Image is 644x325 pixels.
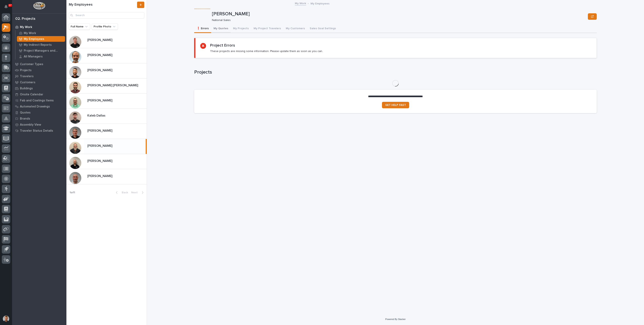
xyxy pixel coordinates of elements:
[113,191,130,194] button: Back
[69,3,136,7] h1: My Employees
[66,139,147,154] a: [PERSON_NAME][PERSON_NAME]
[66,169,147,184] a: [PERSON_NAME][PERSON_NAME]
[87,37,113,42] p: [PERSON_NAME]
[2,2,10,11] button: Notifications
[87,98,113,102] p: [PERSON_NAME]
[283,25,307,33] button: My Customers
[20,93,43,96] p: Onsite Calendar
[12,91,66,97] a: Onsite Calendar
[212,19,585,22] p: National Sales
[12,73,66,79] a: Travelers
[5,5,10,11] div: Notifications17
[15,48,66,53] a: Project Managers and Engineers
[66,63,147,78] a: [PERSON_NAME][PERSON_NAME]
[385,318,406,320] a: Powered By Stacker
[20,81,35,84] p: Customers
[20,87,33,90] p: Buildings
[15,54,66,59] a: All Managers
[87,113,106,118] p: Kaleb Dallas
[210,49,323,53] p: These projects are missing some information. Please update them as soon as you can.
[210,43,235,48] h2: Project Errors
[15,36,66,42] a: My Employees
[20,117,30,121] p: Brands
[66,78,147,94] a: [PERSON_NAME] [PERSON_NAME][PERSON_NAME] [PERSON_NAME]
[119,191,128,194] span: Back
[87,68,113,72] p: [PERSON_NAME]
[130,191,147,194] button: Next
[311,1,329,5] p: My Employees
[12,67,66,73] a: Projects
[12,128,66,134] a: Traveler Status Details
[87,128,113,133] p: [PERSON_NAME]
[20,129,53,133] p: Traveler Status Details
[295,1,306,5] a: My Work
[24,37,44,41] p: My Employees
[66,109,147,124] a: Kaleb DallasKaleb Dallas
[12,79,66,85] a: Customers
[385,104,406,106] span: GET HELP FAST
[20,105,50,108] p: Automated Drawings
[251,25,283,33] button: My Project Travelers
[20,62,43,66] p: Customer Types
[24,31,36,35] p: My Work
[69,23,90,30] button: Full Name
[69,12,144,19] input: Search
[382,102,409,108] a: GET HELP FAST
[194,69,597,75] h1: Projects
[87,52,113,57] p: [PERSON_NAME]
[20,99,54,102] p: Fab and Coatings Items
[12,24,66,30] a: My Work
[87,173,113,178] p: [PERSON_NAME]
[211,25,231,33] button: My Quotes
[15,42,66,48] a: My Indirect Reports
[12,109,66,116] a: Quotes
[2,315,10,323] button: users-avatar
[12,97,66,103] a: Fab and Coatings Items
[231,25,251,33] button: My Projects
[9,4,11,7] p: 17
[66,188,78,198] p: 1 of 1
[24,49,63,53] p: Project Managers and Engineers
[15,30,66,36] a: My Work
[66,33,147,48] a: [PERSON_NAME][PERSON_NAME]
[12,85,66,91] a: Buildings
[24,43,52,47] p: My Indirect Reports
[87,143,113,148] p: [PERSON_NAME]
[24,55,43,58] p: All Managers
[12,103,66,109] a: Automated Drawings
[66,48,147,63] a: [PERSON_NAME][PERSON_NAME]
[194,25,211,33] button: ❗ Errors
[307,25,338,33] button: Sales Goal Settings
[20,69,32,72] p: Projects
[87,158,113,163] p: [PERSON_NAME]
[12,61,66,67] a: Customer Types
[212,11,586,17] p: [PERSON_NAME]
[12,116,66,122] a: Brands
[131,191,140,194] span: Next
[66,94,147,109] a: [PERSON_NAME][PERSON_NAME]
[20,75,34,78] p: Travelers
[20,123,41,127] p: Assembly View
[15,17,35,21] div: 02. Projects
[66,124,147,139] a: [PERSON_NAME][PERSON_NAME]
[20,25,32,29] p: My Work
[33,2,45,9] img: Workspace Logo
[87,83,139,87] p: [PERSON_NAME] [PERSON_NAME]
[12,122,66,128] a: Assembly View
[66,154,147,169] a: [PERSON_NAME][PERSON_NAME]
[92,23,118,30] button: Profile Photo
[20,111,31,115] p: Quotes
